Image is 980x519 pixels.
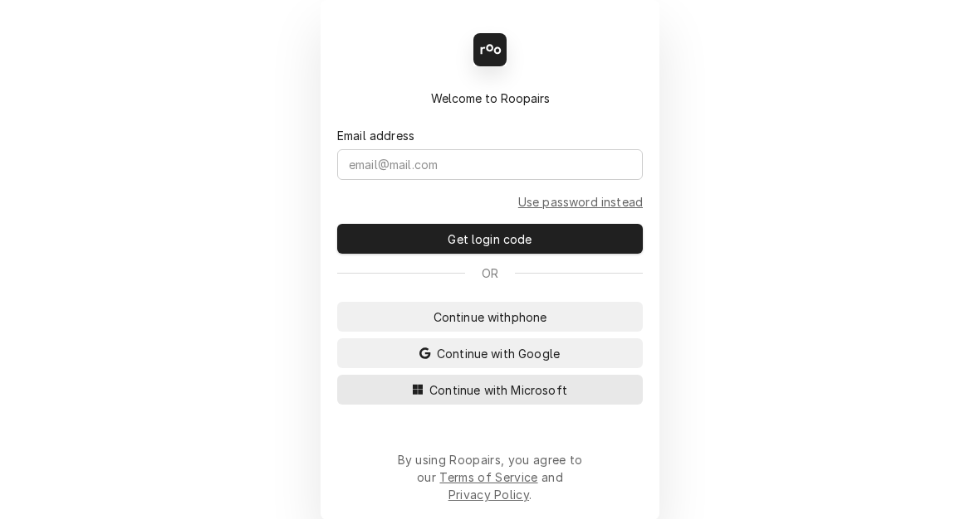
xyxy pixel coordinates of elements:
div: Welcome to Roopairs [337,90,643,107]
label: Email address [337,127,414,144]
input: email@mail.com [337,149,643,180]
div: Or [337,264,643,282]
button: Continue with Microsoft [337,375,643,405]
span: Continue with phone [430,308,551,326]
button: Continue withphone [337,302,643,332]
span: Continue with Google [434,345,563,362]
button: Continue with Google [337,338,643,368]
a: Terms of Service [439,470,537,484]
span: Get login code [444,230,535,248]
a: Go to Email and password form [518,193,643,211]
button: Get login code [337,224,643,254]
a: Privacy Policy [448,487,529,502]
span: Continue with Microsoft [426,381,571,399]
div: By using Roopairs, you agree to our and . [397,451,583,503]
